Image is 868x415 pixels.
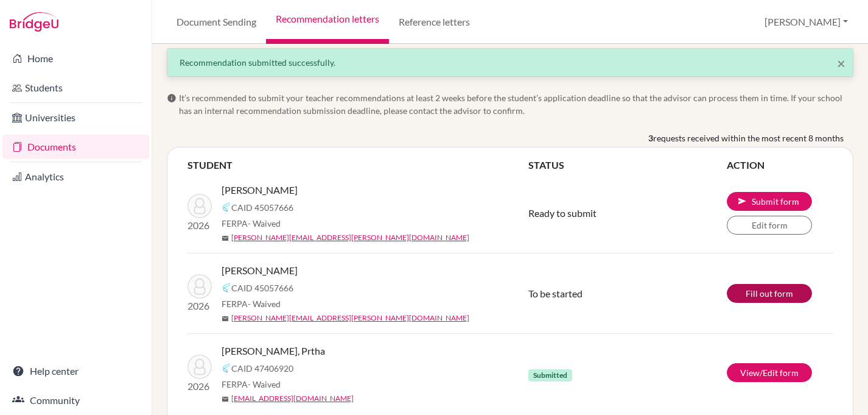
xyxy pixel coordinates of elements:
[187,218,212,233] p: 2026
[231,362,293,375] span: CAID 47406920
[222,263,298,278] span: [PERSON_NAME]
[759,10,853,34] button: [PERSON_NAME]
[231,282,293,294] span: CAID 45057666
[179,91,853,117] span: It’s recommended to submit your teacher recommendations at least 2 weeks before the student’s app...
[248,299,281,309] span: - Waived
[231,201,293,214] span: CAID 45057666
[222,395,229,403] span: mail
[726,157,833,173] th: ACTION
[231,232,469,243] a: [PERSON_NAME][EMAIL_ADDRESS][PERSON_NAME][DOMAIN_NAME]
[2,135,149,159] a: Documents
[727,284,812,303] a: Fill out form
[648,132,653,144] b: 3
[248,218,281,229] span: - Waived
[222,217,281,230] span: FERPA
[222,378,281,391] span: FERPA
[2,76,149,100] a: Students
[727,192,812,211] button: Submit Kiana's recommendation
[187,355,212,379] img: Deva-Singh, Prtha
[653,132,844,144] span: requests received within the most recent 8 months
[222,235,229,242] span: mail
[222,363,231,373] img: Common App logo
[222,315,229,322] span: mail
[528,288,583,299] span: To be started
[187,379,212,394] p: 2026
[727,216,812,235] a: Edit form
[222,183,298,197] span: [PERSON_NAME]
[222,344,325,358] span: [PERSON_NAME], Prtha
[231,393,354,404] a: [EMAIL_ADDRESS][DOMAIN_NAME]
[2,105,149,130] a: Universities
[10,12,58,32] img: Bridge-U
[737,196,747,206] span: send
[167,93,177,103] span: info
[528,369,572,381] span: Submitted
[248,379,281,389] span: - Waived
[528,157,726,173] th: STATUS
[2,388,149,413] a: Community
[222,297,281,310] span: FERPA
[2,46,149,71] a: Home
[180,56,841,69] div: Recommendation submitted successfully.
[528,207,597,219] span: Ready to submit
[837,54,845,72] span: ×
[187,194,212,218] img: Kusumo, Kiana
[2,359,149,383] a: Help center
[187,157,528,173] th: STUDENT
[187,274,212,299] img: Kusumo, Kiana
[727,363,812,382] a: View/Edit form
[2,165,149,189] a: Analytics
[222,283,231,293] img: Common App logo
[837,56,845,71] button: Close
[231,313,469,324] a: [PERSON_NAME][EMAIL_ADDRESS][PERSON_NAME][DOMAIN_NAME]
[187,299,212,313] p: 2026
[222,202,231,212] img: Common App logo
